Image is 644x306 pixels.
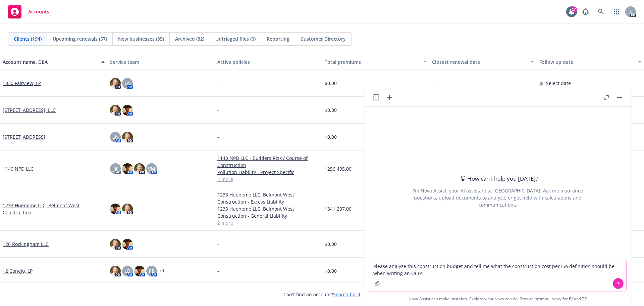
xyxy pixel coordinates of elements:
span: - [217,80,219,87]
span: $0.00 [325,106,337,114]
div: How can I help you [DATE]? [458,174,538,183]
a: Search [594,5,608,18]
img: photo [122,163,133,174]
a: + 1 [160,269,164,273]
span: LN [112,133,119,140]
div: Follow up date [539,58,634,65]
span: Can't find an account? [283,291,361,298]
div: I'm Nova Assist, your AI assistant at [GEOGRAPHIC_DATA]. Ask me insurance questions, upload docum... [404,187,592,208]
button: Closest renewal date [429,54,537,70]
span: $0.00 [325,267,337,274]
span: Select date [546,80,571,87]
span: LN [124,80,131,87]
a: 12 Conejo, LP [3,267,33,274]
img: photo [110,105,121,116]
span: Upcoming renewals (57) [53,35,107,42]
a: 1140 NPD LLC [3,165,34,172]
span: - [217,106,219,114]
a: Accounts [5,2,52,21]
span: Clients (194) [14,35,42,42]
div: 17 [571,6,577,12]
a: 1140 NPD LLC - Builders Risk / Course of Construction [217,155,319,169]
div: Closest renewal date [432,58,527,65]
a: 126 Rockingham LLC [3,241,49,248]
span: Untriaged files (0) [215,35,256,42]
span: Accounts [28,9,49,14]
a: 2 more [217,176,319,183]
a: 2 more [217,219,319,226]
span: $0.00 [325,133,337,140]
a: BI [569,296,573,302]
button: Total premiums [322,54,429,70]
span: - [217,241,219,248]
a: 1233 Hueneme LLC, Belmont West Construction - General Liability [217,205,319,219]
img: photo [122,132,133,142]
span: - [217,133,219,140]
div: Service team [110,58,212,65]
a: Pollution Liability - Project Specific [217,169,319,176]
img: photo [110,78,121,89]
button: Follow up date [537,54,644,70]
a: TR [582,296,587,302]
textarea: Please analyze this construction budget and tell me what the construction cost per ISo definition... [369,260,626,292]
span: New businesses (35) [118,35,164,42]
img: photo [122,239,133,250]
span: Reporting [267,35,289,42]
a: 1030 Fairview, LP [3,80,41,87]
button: Active policies [215,54,322,70]
a: Search for it [333,291,361,298]
span: $256,495.00 [325,165,352,172]
img: photo [122,204,133,214]
a: 1233 Hueneme LLC, Belmont West Construction - Excess Liability [217,191,319,205]
button: Service team [107,54,215,70]
span: JK [113,165,118,172]
span: $0.00 [325,80,337,87]
a: Report a Bug [579,5,592,18]
a: [STREET_ADDRESS] [3,133,45,140]
img: photo [110,266,121,276]
span: Nova Assist can make mistakes. Explore what Nova can do: Browse prompt library for and [367,292,629,306]
span: $0.00 [325,241,337,248]
a: [STREET_ADDRESS], LLC [3,106,56,114]
div: Total premiums [325,58,419,65]
img: photo [134,163,145,174]
span: PB [149,267,155,274]
span: $341,207.00 [325,205,352,212]
img: photo [122,105,133,116]
div: Active policies [217,58,319,65]
img: photo [110,239,121,250]
div: Account name, DBA [3,58,97,65]
a: 1233 Hueneme LLC, Belmont West Construction [3,202,105,216]
span: VM [148,165,155,172]
img: photo [134,266,145,276]
span: Archived (32) [175,35,204,42]
span: LD [124,267,130,274]
span: Customer Directory [301,35,346,42]
span: - [432,80,434,87]
span: - [217,267,219,274]
a: Switch app [610,5,623,18]
img: photo [110,204,121,214]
